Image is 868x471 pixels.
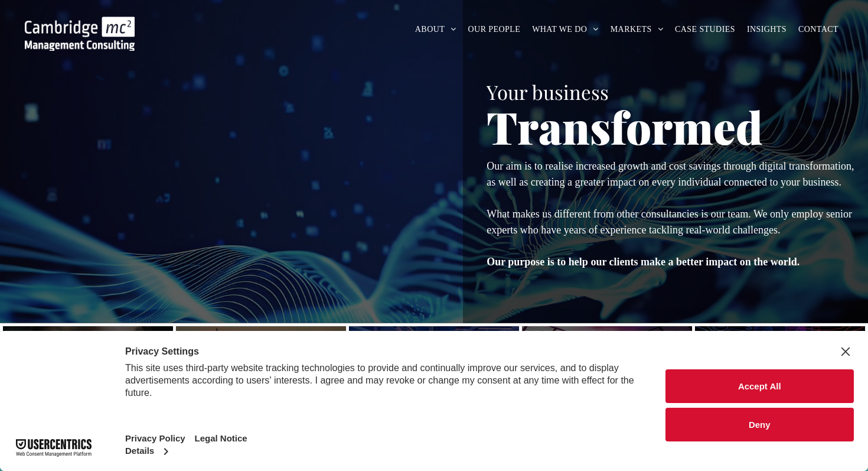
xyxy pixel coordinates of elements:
a: ABOUT [409,20,462,38]
span: Your business [487,79,609,105]
a: WHAT WE DO [526,20,605,38]
a: A crowd in silhouette at sunset, on a rise or lookout point [176,326,346,362]
img: Go to Homepage [25,17,135,51]
span: What makes us different from other consultancies is our team. We only employ senior experts who h... [487,208,852,236]
a: Close up of woman's face, centered on her eyes [3,326,173,362]
span: Transformed [487,97,763,156]
a: CASE STUDIES [669,20,741,38]
a: CONTACT [792,20,844,38]
a: A yoga teacher lifting his whole body off the ground in the peacock pose [349,326,519,362]
a: OUR PEOPLE [462,20,527,38]
span: Our aim is to realise increased growth and cost savings through digital transformation, as well a... [487,160,854,188]
a: MARKETS [605,20,669,38]
strong: Our purpose is to help our clients make a better impact on the world. [487,256,800,268]
a: INSIGHTS [741,20,792,38]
